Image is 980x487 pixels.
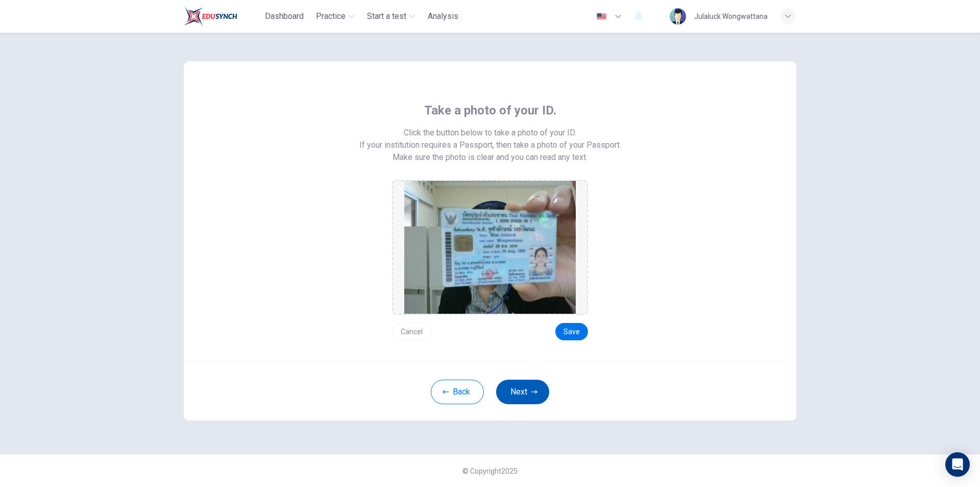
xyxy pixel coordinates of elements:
div: Julaluck Wongwattana [694,10,768,22]
a: Train Test logo [184,6,261,27]
span: Start a test [367,10,406,22]
button: Cancel [392,323,431,340]
div: Open Intercom Messenger [945,452,970,477]
img: Train Test logo [184,6,237,27]
span: Click the button below to take a photo of your ID. If your institution requires a Passport, then ... [359,127,621,151]
button: Save [555,323,588,340]
img: Profile picture [670,8,686,25]
button: Start a test [363,7,420,26]
img: preview screemshot [404,181,576,314]
button: Practice [312,7,359,26]
button: Dashboard [261,7,308,26]
span: Make sure the photo is clear and you can read any text. [393,151,587,164]
button: Back [431,380,484,404]
span: Take a photo of your ID. [424,102,556,119]
button: Next [496,380,549,404]
img: en [595,13,608,20]
span: © Copyright 2025 [462,467,518,475]
button: Analysis [424,7,462,26]
span: Practice [316,10,346,22]
span: Analysis [428,10,458,22]
span: Dashboard [265,10,304,22]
